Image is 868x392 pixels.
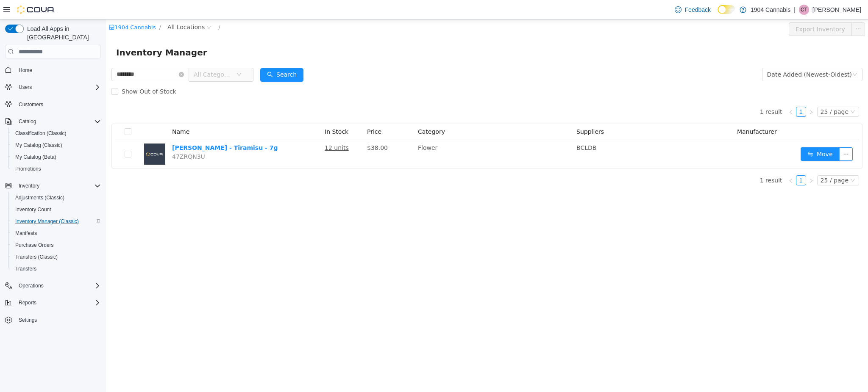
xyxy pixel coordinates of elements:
[19,101,43,108] span: Customers
[15,194,64,201] span: Adjustments (Classic)
[312,109,339,116] span: Category
[15,181,101,191] span: Inventory
[746,3,759,17] button: icon: ellipsis
[631,109,671,116] span: Manufacturer
[19,84,32,91] span: Users
[682,90,687,95] i: icon: left
[261,109,275,116] span: Price
[15,64,101,75] span: Home
[12,69,74,75] span: Show Out of Stock
[690,87,700,97] li: 1
[19,317,37,323] span: Settings
[733,128,747,141] button: icon: ellipsis
[2,280,104,292] button: Operations
[751,5,790,15] p: 1904 Cannabis
[12,216,82,226] a: Inventory Manager (Classic)
[8,215,104,227] button: Inventory Manager (Classic)
[8,127,104,139] button: Classification (Classic)
[15,230,37,237] span: Manifests
[470,125,490,132] span: BCLDB
[2,98,104,110] button: Customers
[53,5,55,11] span: /
[17,6,55,14] img: Cova
[24,25,101,41] span: Load All Apps in [GEOGRAPHIC_DATA]
[799,5,809,15] div: Cody Tomlinson
[66,134,99,141] span: 47ZRQN3U
[19,118,36,125] span: Catalog
[219,125,243,132] u: 12 units
[703,159,708,164] i: icon: right
[15,166,41,172] span: Promotions
[15,181,43,191] button: Inventory
[744,90,749,96] i: icon: down
[12,228,40,238] a: Manifests
[680,87,690,97] li: Previous Page
[8,263,104,275] button: Transfers
[12,140,66,150] a: My Catalog (Classic)
[219,109,242,116] span: In Stock
[15,281,47,291] button: Operations
[2,116,104,127] button: Catalog
[715,156,743,166] div: 25 / page
[15,82,101,92] span: Users
[12,252,61,262] a: Transfers (Classic)
[12,193,68,203] a: Adjustments (Classic)
[812,5,861,15] p: [PERSON_NAME]
[38,124,59,145] img: Woody Nelson - Tiramisu - 7g placeholder
[690,156,700,166] li: 1
[12,264,40,274] a: Transfers
[680,156,690,166] li: Previous Page
[12,128,70,138] a: Classification (Classic)
[690,156,700,166] a: 1
[15,116,101,127] span: Catalog
[470,109,498,116] span: Suppliers
[15,130,67,137] span: Classification (Classic)
[12,216,101,226] span: Inventory Manager (Classic)
[112,5,114,11] span: /
[154,49,198,62] button: icon: searchSearch
[15,265,36,272] span: Transfers
[61,3,99,12] span: All Locations
[2,297,104,309] button: Reports
[8,239,104,251] button: Purchase Orders
[654,156,676,166] li: 1 result
[19,67,32,74] span: Home
[2,314,104,326] button: Settings
[8,204,104,215] button: Inventory Count
[703,90,708,95] i: icon: right
[10,26,106,40] span: Inventory Manager
[2,81,104,93] button: Users
[801,5,807,15] span: CT
[15,99,47,110] a: Customers
[661,49,746,61] div: Date Added (Newest-Oldest)
[66,109,83,116] span: Name
[746,52,751,58] i: icon: down
[15,142,62,149] span: My Catalog (Classic)
[309,121,467,149] td: Flower
[683,3,746,17] button: Export Inventory
[15,218,79,225] span: Inventory Manager (Classic)
[15,315,40,325] a: Settings
[8,227,104,239] button: Manifests
[19,182,39,189] span: Inventory
[12,252,101,262] span: Transfers (Classic)
[654,87,676,97] li: 1 result
[73,52,78,58] i: icon: close-circle
[19,282,44,289] span: Operations
[744,158,749,164] i: icon: down
[12,164,101,174] span: Promotions
[12,240,101,250] span: Purchase Orders
[671,1,714,18] a: Feedback
[15,242,54,248] span: Purchase Orders
[15,315,101,325] span: Settings
[718,5,735,14] input: Dark Mode
[15,298,40,308] button: Reports
[12,204,55,215] a: Inventory Count
[8,151,104,163] button: My Catalog (Beta)
[8,139,104,151] button: My Catalog (Classic)
[5,60,101,348] nav: Complex example
[15,65,36,75] a: Home
[695,128,734,141] button: icon: swapMove
[19,299,36,306] span: Reports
